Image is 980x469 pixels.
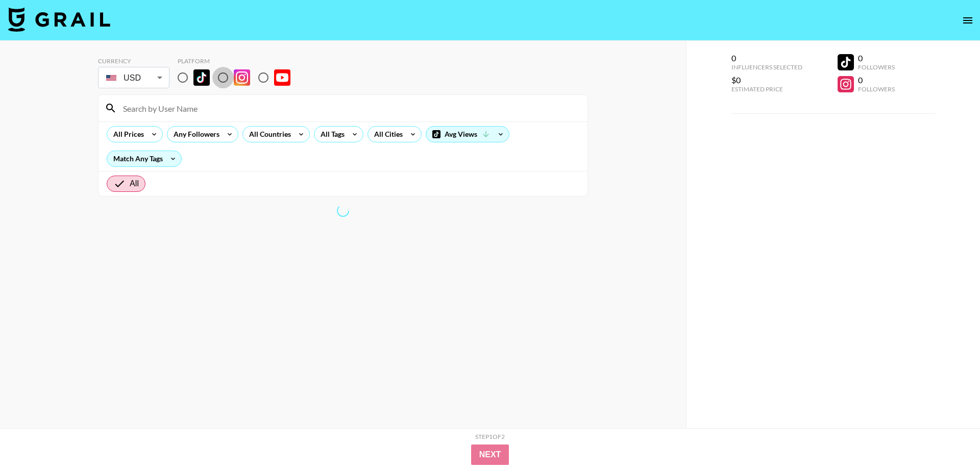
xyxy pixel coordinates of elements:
[731,53,802,63] div: 0
[167,127,222,142] div: Any Followers
[337,205,349,217] span: Refreshing lists, bookers, clients, countries, tags, cities, talent, talent...
[117,100,581,116] input: Search by User Name
[234,69,250,86] img: Instagram
[98,57,169,65] div: Currency
[858,75,895,85] div: 0
[130,178,139,190] span: All
[858,53,895,63] div: 0
[178,57,299,65] div: Platform
[368,127,405,142] div: All Cities
[107,151,181,166] div: Match Any Tags
[193,69,210,86] img: TikTok
[100,69,167,87] div: USD
[858,63,895,71] div: Followers
[274,69,290,86] img: YouTube
[731,85,802,93] div: Estimated Price
[731,63,802,71] div: Influencers Selected
[858,85,895,93] div: Followers
[475,433,505,440] div: Step 1 of 2
[243,127,293,142] div: All Countries
[731,75,802,85] div: $0
[107,127,146,142] div: All Prices
[314,127,347,142] div: All Tags
[958,10,978,31] button: open drawer
[471,445,509,465] button: Next
[8,7,110,32] img: Grail Talent
[426,127,509,142] div: Avg Views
